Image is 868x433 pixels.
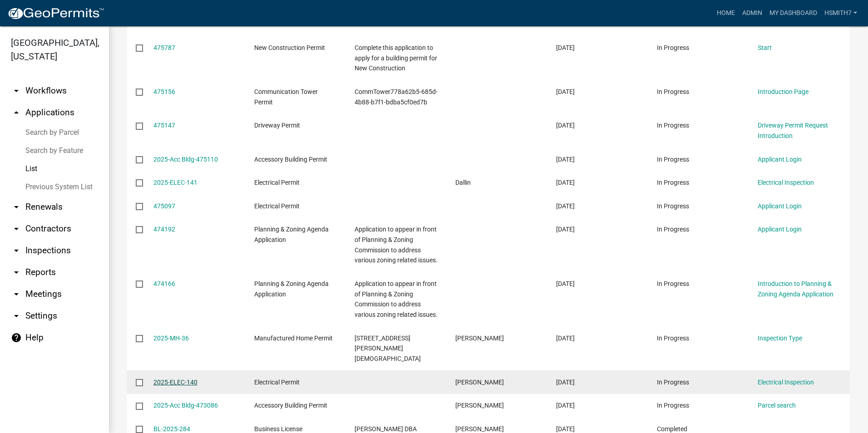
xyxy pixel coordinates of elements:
span: Dallin [455,179,471,186]
span: 09/05/2025 [556,280,575,287]
span: 09/08/2025 [556,202,575,210]
span: Michelle [455,335,504,342]
a: 475156 [153,88,175,95]
a: Driveway Permit Request Introduction [758,122,828,139]
i: arrow_drop_up [11,107,22,118]
i: arrow_drop_down [11,85,22,96]
i: arrow_drop_down [11,267,22,278]
span: Cole Stone [455,402,504,409]
span: 09/05/2025 [556,226,575,233]
span: In Progress [657,202,689,210]
span: In Progress [657,122,689,129]
i: arrow_drop_down [11,289,22,300]
span: Electrical Permit [254,379,300,386]
a: 475097 [153,202,175,210]
span: Harold H Oliver [455,425,504,433]
span: In Progress [657,156,689,163]
i: arrow_drop_down [11,310,22,321]
span: 999 Powell Church Rd [355,335,421,363]
span: Completed [657,425,687,433]
a: Inspection Type [758,335,802,342]
span: Shannon Faircloth [455,379,504,386]
span: Communication Tower Permit [254,88,318,106]
i: arrow_drop_down [11,223,22,234]
a: 2025-ELEC-141 [153,179,197,186]
a: 2025-Acc Bldg-473086 [153,402,218,409]
span: 09/08/2025 [556,179,575,186]
span: Accessory Building Permit [254,402,327,409]
span: 09/04/2025 [556,379,575,386]
span: In Progress [657,88,689,95]
a: Start [758,44,772,51]
span: Application to appear in front of Planning & Zoning Commission to address various zoning related ... [355,226,438,264]
span: In Progress [657,335,689,342]
span: Business License [254,425,302,433]
a: Applicant Login [758,156,802,163]
span: 09/04/2025 [556,335,575,342]
a: Introduction to Planning & Zoning Agenda Application [758,280,833,298]
i: arrow_drop_down [11,245,22,256]
span: Application to appear in front of Planning & Zoning Commission to address various zoning related ... [355,280,438,318]
a: 475787 [153,44,175,51]
span: 09/08/2025 [556,122,575,129]
span: In Progress [657,226,689,233]
span: In Progress [657,379,689,386]
span: 09/08/2025 [556,88,575,95]
a: Electrical Inspection [758,379,814,386]
span: Driveway Permit [254,122,300,129]
a: Home [713,5,739,22]
i: arrow_drop_down [11,202,22,212]
span: In Progress [657,179,689,186]
a: Introduction Page [758,88,809,95]
span: Planning & Zoning Agenda Application [254,226,329,243]
a: Parcel search [758,402,796,409]
span: Electrical Permit [254,179,300,186]
a: Applicant Login [758,226,802,233]
a: 2025-MH-36 [153,335,189,342]
span: In Progress [657,280,689,287]
a: 2025-Acc Bldg-475110 [153,156,218,163]
span: Manufactured Home Permit [254,335,333,342]
i: help [11,332,22,343]
a: 475147 [153,122,175,129]
span: New Construction Permit [254,44,325,51]
span: 09/08/2025 [556,156,575,163]
span: In Progress [657,44,689,51]
a: Admin [739,5,766,22]
a: 474166 [153,280,175,287]
a: 474192 [153,226,175,233]
span: Accessory Building Permit [254,156,327,163]
span: 09/09/2025 [556,44,575,51]
span: Complete this application to apply for a building permit for New Construction [355,44,437,72]
span: CommTower778a62b5-685d-4b88-b7f1-bdba5cf0ed7b [355,88,438,106]
span: In Progress [657,402,689,409]
span: 09/03/2025 [556,425,575,433]
a: Applicant Login [758,202,802,210]
a: BL-2025-284 [153,425,190,433]
a: 2025-ELEC-140 [153,379,197,386]
span: 09/03/2025 [556,402,575,409]
a: hsmith7 [821,5,861,22]
span: Planning & Zoning Agenda Application [254,280,329,298]
a: My Dashboard [766,5,821,22]
span: Electrical Permit [254,202,300,210]
a: Electrical Inspection [758,179,814,186]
